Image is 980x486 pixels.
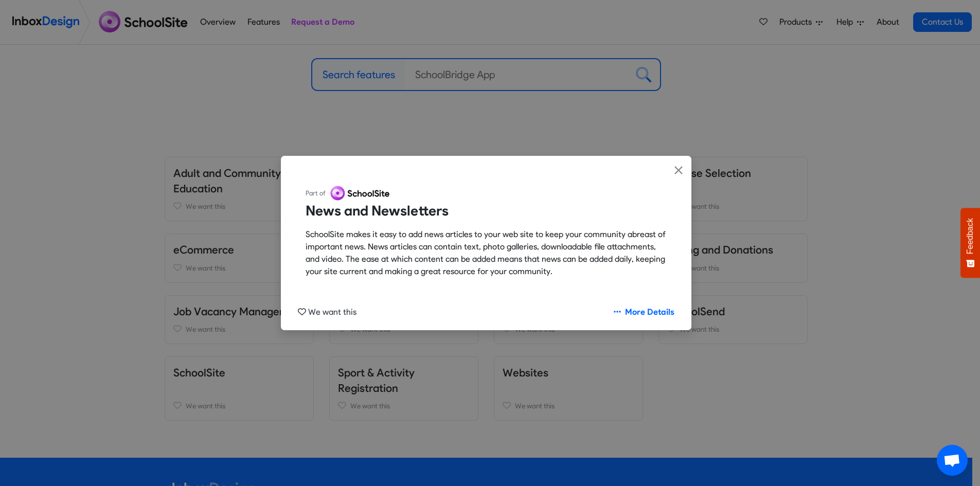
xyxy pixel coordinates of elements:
[966,218,975,254] span: Feedback
[308,307,357,317] span: We want this
[937,445,968,476] div: Open chat
[960,208,980,278] button: Feedback - Show survey
[289,302,365,322] button: We want this
[666,156,691,185] button: Close
[605,302,683,322] a: More Details
[306,188,326,198] span: Part of
[306,228,667,278] p: SchoolSite makes it easy to add news articles to your web site to keep your community abreast of ...
[306,202,667,220] h4: News and Newsletters
[328,185,394,202] img: logo_schoolsite.svg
